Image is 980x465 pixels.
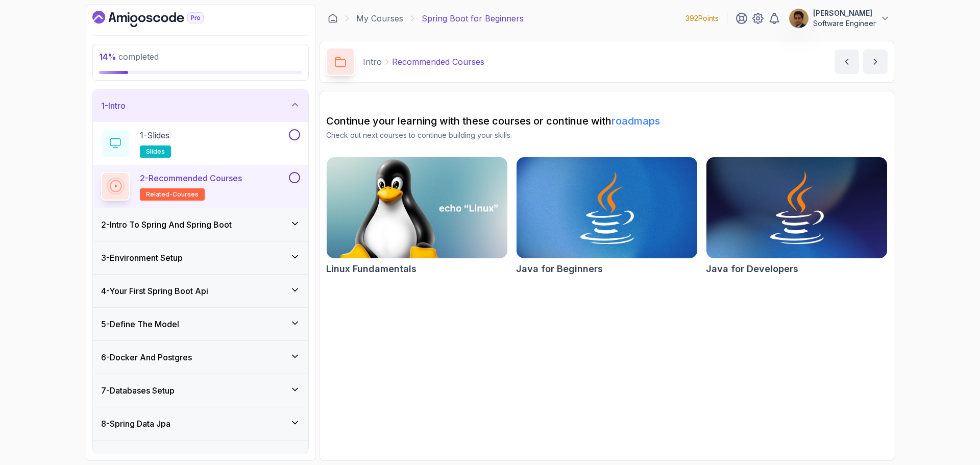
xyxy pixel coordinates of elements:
[99,52,159,62] span: completed
[101,129,300,158] button: 1-Slidesslides
[101,172,300,201] button: 2-Recommended Coursesrelated-courses
[93,241,308,274] button: 3-Environment Setup
[363,56,382,68] p: Intro
[92,11,227,27] a: Dashboard
[101,285,208,297] h3: 4 - Your First Spring Boot Api
[356,12,403,25] a: My Courses
[392,56,484,68] p: Recommended Courses
[706,262,798,276] h2: Java for Developers
[863,50,888,74] button: next content
[322,155,512,261] img: Linux Fundamentals card
[93,374,308,407] button: 7-Databases Setup
[101,318,179,330] h3: 5 - Define The Model
[706,157,887,258] img: Java for Developers card
[516,157,698,276] a: Java for Beginners cardJava for Beginners
[146,148,165,156] span: slides
[93,308,308,340] button: 5-Define The Model
[516,262,603,276] h2: Java for Beginners
[101,252,183,264] h3: 3 - Environment Setup
[140,172,242,184] p: 2 - Recommended Courses
[813,8,876,18] p: [PERSON_NAME]
[326,130,888,140] p: Check out next courses to continue building your skills.
[101,100,126,112] h3: 1 - Intro
[326,114,888,128] h2: Continue your learning with these courses or continue with
[93,89,308,122] button: 1-Intro
[326,262,416,276] h2: Linux Fundamentals
[99,52,116,62] span: 14 %
[101,351,192,363] h3: 6 - Docker And Postgres
[101,384,175,397] h3: 7 - Databases Setup
[685,13,719,23] p: 392 Points
[93,275,308,307] button: 4-Your First Spring Boot Api
[93,208,308,241] button: 2-Intro To Spring And Spring Boot
[146,190,199,199] span: related-courses
[611,115,660,127] a: roadmaps
[101,218,232,231] h3: 2 - Intro To Spring And Spring Boot
[101,451,129,463] h3: 9 - Crud
[789,8,890,29] button: user profile image[PERSON_NAME]Software Engineer
[517,157,697,258] img: Java for Beginners card
[789,9,808,28] img: user profile image
[140,129,169,141] p: 1 - Slides
[835,50,859,74] button: previous content
[93,407,308,440] button: 8-Spring Data Jpa
[422,12,524,25] p: Spring Boot for Beginners
[101,418,170,430] h3: 8 - Spring Data Jpa
[326,157,508,276] a: Linux Fundamentals cardLinux Fundamentals
[813,18,876,29] p: Software Engineer
[706,157,888,276] a: Java for Developers cardJava for Developers
[328,13,338,23] a: Dashboard
[93,341,308,374] button: 6-Docker And Postgres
